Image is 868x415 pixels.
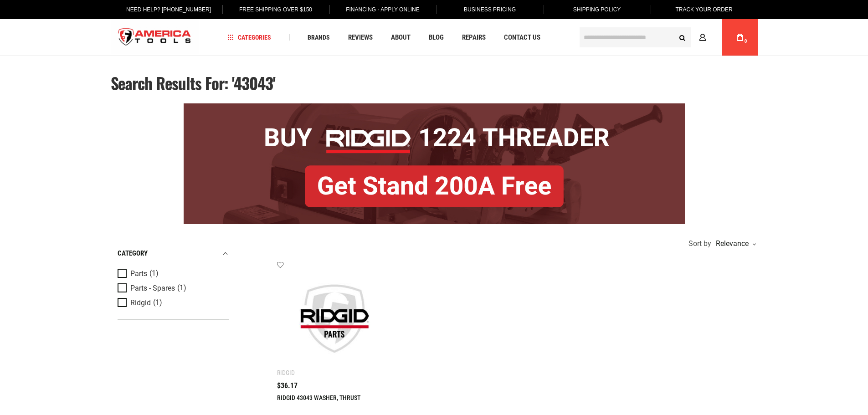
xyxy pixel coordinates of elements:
div: Ridgid [277,369,295,376]
span: (1) [149,270,159,277]
span: About [391,34,411,41]
a: Parts - Spares (1) [118,283,227,293]
img: America Tools [111,20,199,55]
span: Parts - Spares [130,284,175,292]
span: Search results for: '43043' [111,71,276,95]
span: Repairs [462,34,486,41]
a: Parts (1) [118,269,227,279]
span: Blog [429,34,444,41]
span: Parts [130,270,147,278]
a: Ridgid (1) [118,298,227,308]
a: About [387,31,415,44]
span: Ridgid [130,299,151,307]
a: Categories [223,31,275,44]
button: Search [674,29,691,46]
span: Sort by [688,240,711,247]
span: Contact Us [504,34,540,41]
div: Relevance [714,240,755,247]
a: Repairs [458,31,490,44]
span: Shipping Policy [573,6,621,13]
a: BOGO: Buy RIDGID® 1224 Threader, Get Stand 200A Free! [184,103,685,110]
a: store logo [111,20,199,55]
a: Brands [303,31,334,44]
span: (1) [177,284,186,292]
span: Reviews [348,34,373,41]
span: (1) [153,299,162,307]
div: Product Filters [118,238,229,320]
div: category [118,247,229,260]
span: Categories [227,34,271,41]
img: BOGO: Buy RIDGID® 1224 Threader, Get Stand 200A Free! [184,103,685,224]
a: RIDGID 43043 WASHER, THRUST [277,394,360,401]
a: 0 [731,19,749,56]
span: Brands [308,34,330,41]
img: RIDGID 43043 WASHER, THRUST [286,270,383,367]
a: Reviews [344,31,377,44]
span: $36.17 [277,382,298,389]
span: 0 [745,39,747,44]
a: Blog [425,31,448,44]
a: Contact Us [500,31,544,44]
